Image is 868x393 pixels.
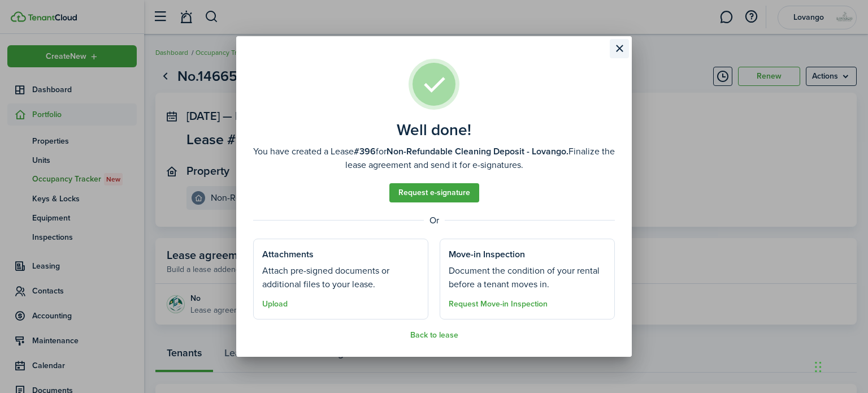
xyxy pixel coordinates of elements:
[449,248,525,261] well-done-section-title: Move-in Inspection
[253,145,615,172] well-done-description: You have created a Lease for Finalize the lease agreement and send it for e-signatures.
[253,214,615,227] well-done-separator: Or
[410,331,458,340] button: Back to lease
[262,264,419,291] well-done-section-description: Attach pre-signed documents or additional files to your lease.
[354,145,376,158] b: #396
[811,339,868,393] iframe: Chat Widget
[610,39,629,58] button: Close modal
[449,264,606,291] well-done-section-description: Document the condition of your rental before a tenant moves in.
[389,183,479,202] a: Request e-signature
[387,145,568,158] b: Non-Refundable Cleaning Deposit - Lovango.
[262,300,288,309] button: Upload
[815,350,822,384] div: Drag
[262,248,314,261] well-done-section-title: Attachments
[449,300,548,309] button: Request Move-in Inspection
[397,121,471,139] well-done-title: Well done!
